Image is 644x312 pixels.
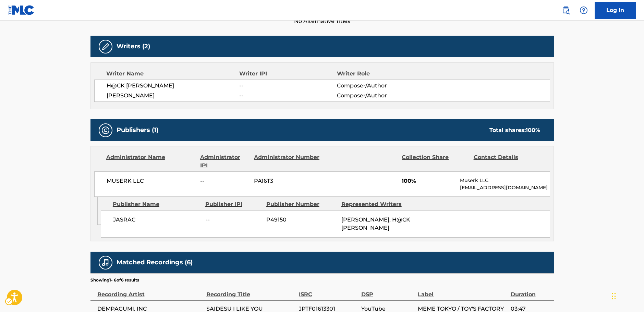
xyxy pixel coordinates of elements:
div: Recording Title [206,283,295,299]
div: DSP [361,283,414,299]
span: JASRAC [113,216,201,224]
span: -- [239,92,337,100]
span: Composer/Author [337,82,426,90]
div: Recording Artist [97,283,203,299]
span: Composer/Author [337,92,426,100]
a: Log In [595,2,636,19]
div: Administrator Number [254,153,320,170]
h5: Writers (2) [117,43,150,50]
div: Publisher Name [113,200,200,208]
div: Writer IPI [239,70,337,78]
span: H@CK [PERSON_NAME] [107,82,240,90]
div: Contact Details [474,153,540,170]
div: Drag [612,286,616,307]
div: Represented Writers [341,200,411,208]
span: 100 % [526,127,540,133]
h5: Publishers (1) [117,126,158,134]
div: Writer Role [337,70,426,78]
div: Collection Share [402,153,468,170]
p: Muserk LLC [460,177,549,184]
span: P49150 [266,216,336,224]
img: Writers [101,43,110,51]
img: search [562,6,570,14]
div: Label [418,283,507,299]
span: 100% [402,177,455,185]
p: [EMAIL_ADDRESS][DOMAIN_NAME] [460,184,549,191]
span: MUSERK LLC [107,177,195,185]
h5: Matched Recordings (6) [117,259,193,266]
span: [PERSON_NAME] [107,92,240,100]
img: Matched Recordings [101,259,110,267]
div: Chat Widget [610,279,644,312]
span: -- [200,177,249,185]
img: help [580,6,588,14]
div: ISRC [299,283,358,299]
div: Publisher Number [266,200,336,208]
div: Publisher IPI [205,200,261,208]
div: Total shares: [489,126,540,134]
span: -- [239,82,337,90]
div: Writer Name [106,70,240,78]
p: Showing 1 - 6 of 6 results [90,277,139,283]
iframe: Hubspot Iframe [610,279,644,312]
div: Administrator IPI [200,153,249,170]
img: MLC Logo [8,5,35,15]
span: No Alternative Titles [90,17,554,25]
div: Administrator Name [106,153,195,170]
span: [PERSON_NAME], H@CK [PERSON_NAME] [341,216,410,231]
span: -- [206,216,261,224]
img: Publishers [101,126,110,134]
div: Duration [511,283,550,299]
span: PA16T3 [254,177,320,185]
